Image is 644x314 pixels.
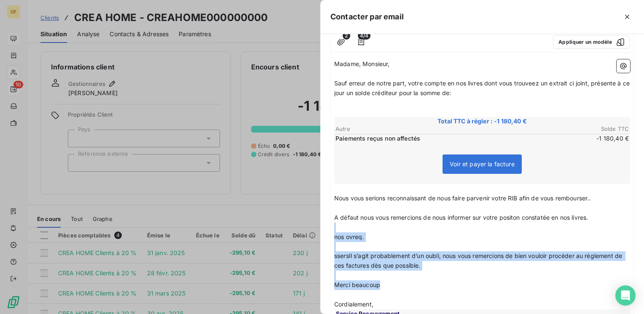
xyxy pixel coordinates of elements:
[358,32,370,40] span: 4/4
[334,214,588,221] span: A défaut nous vous remercions de nous informer sur votre positon constatée en nos livres.
[335,125,578,132] span: Autre
[578,134,629,143] span: -1 180,40 €
[335,134,577,143] span: Paiements reçus non affectés
[334,233,364,240] span: nos ovreq.
[330,11,404,23] h5: Contacter par email
[578,125,629,132] span: Solde TTC
[615,285,636,306] div: Open Intercom Messenger
[334,252,624,269] span: ssersIl s’agit probablement d’un oubli, nous vous remercions de bien vouloir procéder au règlemen...
[553,35,630,49] button: Appliquer un modèle
[334,60,390,67] span: Madame, Monsieur,
[334,194,591,202] span: Nous vous serions reconnaissant de nous faire parvenir votre RIB afin de vous rembourser..
[334,301,373,308] span: Cordialement,
[334,281,380,288] span: Merci beaucoup
[335,117,629,125] span: Total TTC à régler : -1 180,40 €
[450,160,515,168] span: Voir et payer la facture
[343,32,350,40] span: 2
[334,80,631,96] span: Sauf erreur de notre part, votre compte en nos livres dont vous trouveez un extrait ci joint, pré...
